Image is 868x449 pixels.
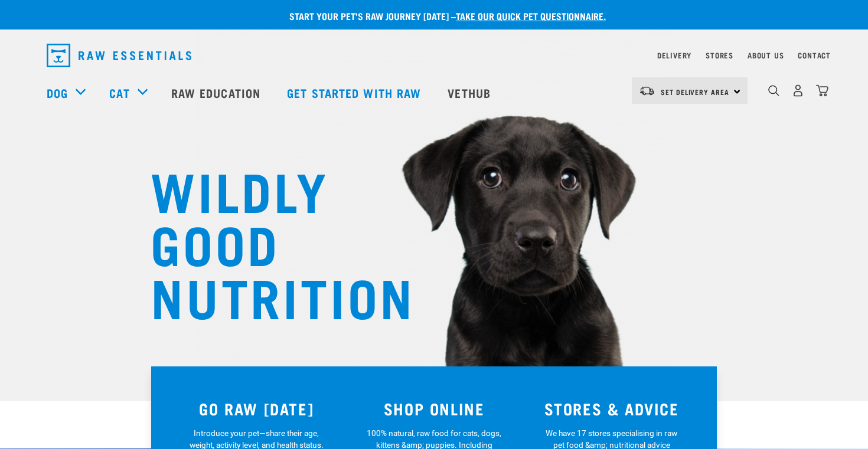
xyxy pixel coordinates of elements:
[456,13,606,18] a: take our quick pet questionnaire.
[768,85,779,96] img: home-icon-1@2x.png
[657,53,691,57] a: Delivery
[816,84,828,97] img: home-icon@2x.png
[706,53,733,57] a: Stores
[530,399,693,418] h3: STORES & ADVICE
[47,44,191,67] img: Raw Essentials Logo
[159,69,275,116] a: Raw Education
[792,84,804,97] img: user.png
[748,53,784,57] a: About Us
[109,84,129,101] a: Cat
[661,90,729,94] span: Set Delivery Area
[151,162,387,322] h1: WILDLY GOOD NUTRITION
[275,69,436,116] a: Get started with Raw
[37,39,831,72] nav: dropdown navigation
[353,399,516,418] h3: SHOP ONLINE
[436,69,505,116] a: Vethub
[47,84,68,101] a: Dog
[639,86,655,96] img: van-moving.png
[175,399,338,418] h3: GO RAW [DATE]
[798,53,831,57] a: Contact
